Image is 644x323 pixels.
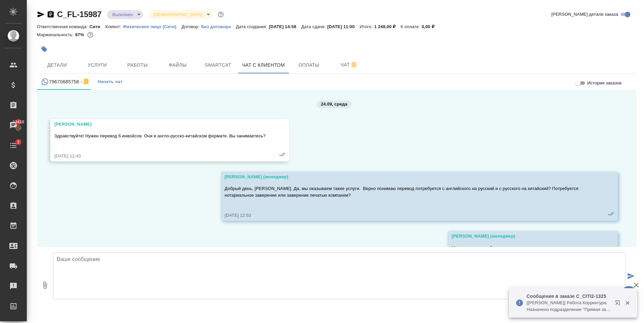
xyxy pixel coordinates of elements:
span: Файлы [162,61,194,69]
span: Работы [121,61,154,69]
button: 137.00 RUB; [86,30,95,39]
p: [[PERSON_NAME]] Работа Корректура. Назначено подразделение "Прямая загрузка (шаблонные документы)" [527,300,610,313]
button: Скопировать ссылку [47,10,55,18]
div: 79670685758 (Елизавета Михеева) - (undefined) [41,78,90,86]
span: Начать чат [98,78,122,86]
p: 87% [75,32,86,37]
p: Маржинальность: [37,32,75,37]
span: Оплаты [293,61,325,69]
p: Клиент: [105,24,123,29]
button: Выполнен [110,12,135,17]
a: 2 [2,137,25,154]
div: [DATE] 12:53 [225,212,594,219]
a: Без договора [201,23,236,29]
button: Закрыть [621,300,634,306]
svg: Отписаться [82,78,90,86]
span: Услуги [81,61,113,69]
div: [PERSON_NAME] (менеджер) [451,233,594,240]
span: Чат [333,61,365,69]
a: C_FL-15987 [57,10,102,19]
div: Выполнен [148,10,212,19]
p: Ответственная команда: [37,24,90,29]
a: 13410 [2,117,25,134]
p: К оплате: [400,24,422,29]
div: [PERSON_NAME] (менеджер) [225,174,594,180]
p: Дата сдачи: [301,24,327,29]
a: Физическое лицо (Сити) [123,23,181,29]
p: Здравствуйте! Нужен перевод 6 инвойсов. Они в англо-русско-китайском формате. Вы занимаетесь? [54,133,266,139]
p: [DATE] 11:00 [327,24,360,29]
p: Сити [90,24,105,29]
button: Скопировать ссылку для ЯМессенджера [37,10,45,18]
span: Детали [41,61,73,69]
div: Выполнен [107,10,143,19]
span: Smartcat [202,61,234,69]
span: 13410 [9,119,28,125]
p: Сообщения в заказе C_CITI2-1325 [527,293,610,300]
p: Договор: [181,24,201,29]
p: Направьте пожалуйста документы для расчета стоимости и сроков. [451,245,594,251]
div: simple tabs example [37,74,637,90]
span: [PERSON_NAME] детали заказа [551,11,618,18]
div: [PERSON_NAME] [54,121,266,128]
svg: Отписаться [350,61,358,69]
button: Добавить тэг [37,42,52,57]
button: Начать чат [94,74,126,90]
div: [DATE] 12:43 [54,153,266,159]
p: 0,00 ₽ [422,24,439,29]
span: 2 [13,139,23,145]
p: Итого: [360,24,374,29]
p: Добрый день, [PERSON_NAME]. Да, мы оказываем такие услуги. Верно понимаю перевод потребуется с ан... [225,185,594,199]
p: 24.09, среда [321,101,347,108]
span: История заказов [587,80,622,86]
p: 1 248,00 ₽ [374,24,401,29]
p: Дата создания: [236,24,269,29]
button: 🙏 [621,286,637,303]
p: [DATE] 14:58 [269,24,302,29]
button: [DEMOGRAPHIC_DATA] [152,12,204,17]
span: Чат с клиентом [242,61,285,69]
button: Открыть в новой вкладке [611,296,627,312]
